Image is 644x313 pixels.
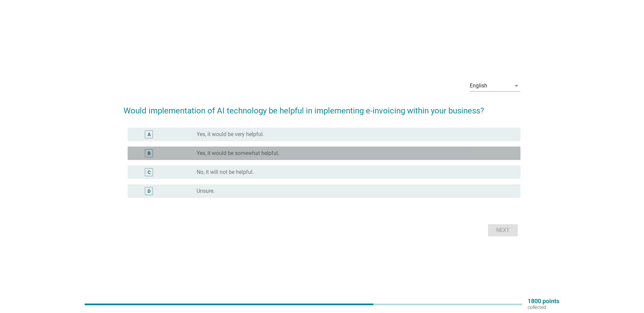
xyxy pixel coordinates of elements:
[148,187,151,194] div: D
[148,150,151,157] div: B
[197,188,215,194] label: Unsure.
[197,131,264,138] label: Yes, it would be very helpful.
[528,298,559,304] p: 1800 points
[148,131,151,138] div: A
[197,169,254,176] label: No, it will not be helpful.
[528,304,559,310] p: collected
[512,82,520,90] i: arrow_drop_down
[148,168,151,176] div: C
[124,98,520,117] h2: Would implementation of AI technology be helpful in implementing e-invoicing within your business?
[197,150,279,157] label: Yes, it would be somewhat helpful.
[470,83,487,89] div: English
